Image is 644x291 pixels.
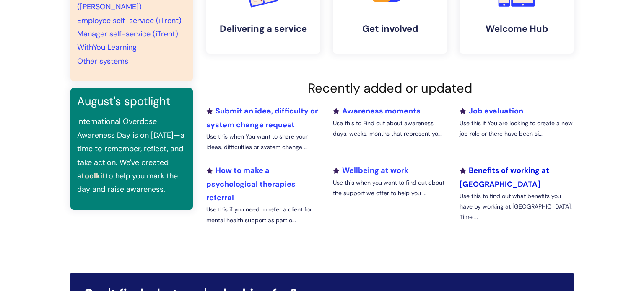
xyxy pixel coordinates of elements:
[466,23,567,34] h4: Welcome Hub
[77,115,186,196] p: International Overdose Awareness Day is on [DATE]—a time to remember, reflect, and take action. W...
[206,204,320,225] p: Use this if you need to refer a client for mental health support as part o...
[460,118,574,139] p: Use this if You are looking to create a new job role or there have been si...
[460,165,549,189] a: Benefits of working at [GEOGRAPHIC_DATA]
[77,42,137,52] a: WithYou Learning
[77,29,178,39] a: Manager self-service (iTrent)
[77,56,128,66] a: Other systems
[206,165,296,203] a: How to make a psychological therapies referral
[333,178,447,198] p: Use this when you want to find out about the support we offer to help you ...
[460,106,523,116] a: Job evaluation
[333,165,408,175] a: Wellbeing at work
[206,106,318,129] a: Submit an idea, difficulty or system change request
[81,171,106,181] a: toolkit
[460,191,574,223] p: Use this to find out what benefits you have by working at [GEOGRAPHIC_DATA]. Time ...
[77,15,182,26] a: Employee self-service (iTrent)
[206,131,320,152] p: Use this when You want to share your ideas, difficulties or system change ...
[213,23,314,34] h4: Delivering a service
[333,106,421,116] a: Awareness moments
[340,23,440,34] h4: Get involved
[77,95,186,108] h3: August's spotlight
[206,80,574,96] h2: Recently added or updated
[333,118,447,139] p: Use this to Find out about awareness days, weeks, months that represent yo...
